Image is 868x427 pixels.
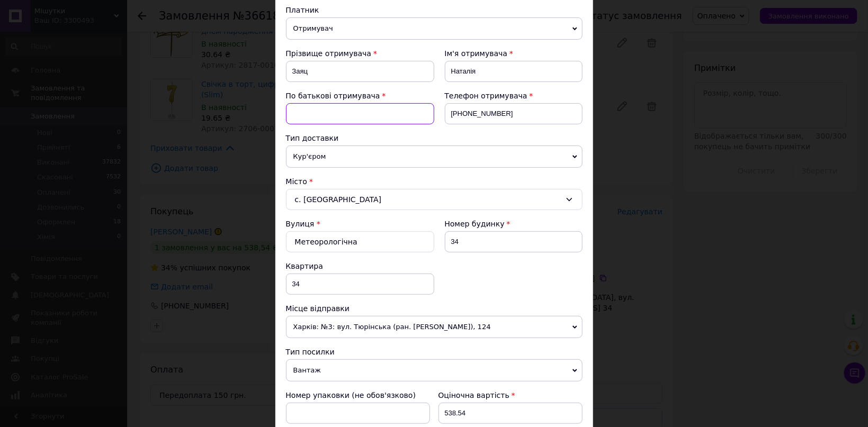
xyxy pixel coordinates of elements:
span: Харків: №3: вул. Тюрінська (ран. [PERSON_NAME]), 124 [286,316,583,338]
span: Ім'я отримувача [445,49,508,58]
span: Місце відправки [286,304,350,313]
div: Номер упаковки (не обов'язково) [286,390,430,401]
span: Номер будинку [445,220,505,228]
span: Платник [286,6,319,14]
span: Тип доставки [286,134,339,142]
span: Отримувач [286,17,583,40]
div: Місто [286,176,583,187]
label: Вулиця [286,220,315,228]
div: Оціночна вартість [439,390,583,401]
span: Тип посилки [286,348,335,356]
span: Прізвище отримувача [286,49,372,58]
span: Телефон отримувача [445,92,527,100]
span: Кур'єром [286,146,583,168]
span: Вантаж [286,359,583,381]
input: +380 [445,103,583,124]
span: По батькові отримувача [286,92,380,100]
div: с. [GEOGRAPHIC_DATA] [286,189,583,210]
span: Квартира [286,262,323,270]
